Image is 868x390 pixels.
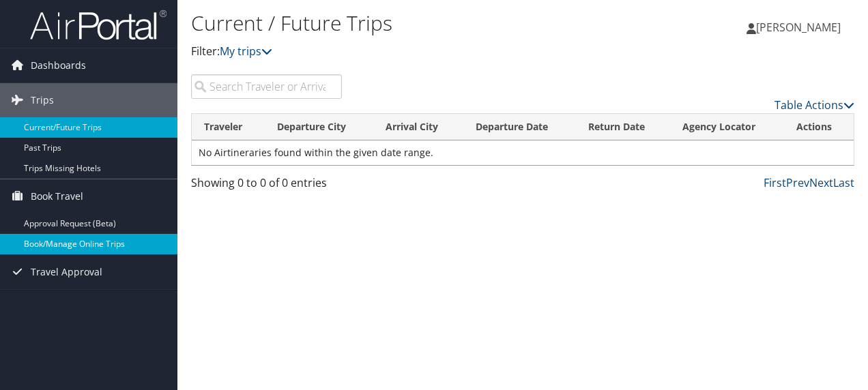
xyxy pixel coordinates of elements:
a: First [764,175,786,190]
a: Last [833,175,854,190]
th: Arrival City: activate to sort column ascending [373,114,463,140]
th: Traveler: activate to sort column ascending [192,114,265,140]
th: Actions [784,114,854,140]
span: Trips [31,83,54,117]
th: Departure Date: activate to sort column descending [463,114,576,140]
a: [PERSON_NAME] [747,7,854,48]
th: Return Date: activate to sort column ascending [576,114,670,140]
span: Travel Approval [31,255,102,289]
span: Dashboards [31,48,86,82]
th: Agency Locator: activate to sort column ascending [670,114,783,140]
img: airportal-logo.png [30,9,167,41]
div: Showing 0 to 0 of 0 entries [191,175,342,198]
p: Filter: [191,43,633,61]
span: Book Travel [31,179,83,213]
h1: Current / Future Trips [191,9,633,37]
span: [PERSON_NAME] [756,20,841,35]
a: Table Actions [775,97,854,112]
th: Departure City: activate to sort column ascending [265,114,373,140]
a: My trips [220,44,272,59]
td: No Airtineraries found within the given date range. [192,140,854,165]
input: Search Traveler or Arrival City [191,74,342,99]
a: Next [809,175,833,190]
a: Prev [786,175,809,190]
